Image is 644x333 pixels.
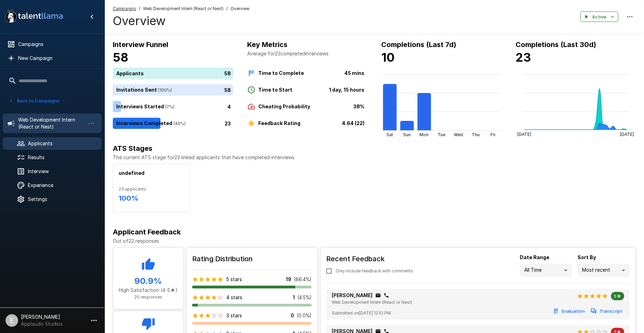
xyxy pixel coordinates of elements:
[143,5,223,12] span: Web Development Intern (React or Nest)
[620,132,634,137] tspan: [DATE]
[342,120,364,126] b: 4.64 (22)
[336,268,413,274] span: Only include feedback with comments
[403,132,411,137] tspan: Sun
[516,40,596,49] b: Completions (Last 30d)
[520,254,549,260] b: Date Range
[472,132,480,137] tspan: Thu
[329,87,364,93] b: 1 day, 15 hours
[286,276,291,283] p: 19
[226,5,228,12] span: /
[419,132,429,137] tspan: Mon
[517,132,531,137] tspan: [DATE]
[119,276,178,287] h5: 90.9 %
[490,132,495,137] tspan: Fri
[258,120,300,126] b: Feedback Rating
[247,40,288,49] b: Key Metrics
[580,11,618,22] button: Active
[230,5,250,12] span: Overview
[139,5,140,12] span: /
[332,292,372,299] p: [PERSON_NAME]
[332,310,391,317] span: Submitted on [DATE] 12:51 PM
[226,312,242,319] p: 3 stars
[119,193,184,204] h6: 100 %
[381,50,395,64] b: 10
[578,264,630,277] div: Most recent
[291,312,294,319] p: 0
[258,87,292,93] b: Time to Start
[226,276,242,283] p: 5 stars
[227,103,231,110] p: 4
[113,144,152,153] b: ATS Stages
[454,132,463,137] tspan: Wed
[224,69,231,77] p: 58
[375,293,381,298] div: Click to copy
[294,276,312,283] p: ( 86.4 %)
[258,103,310,109] b: Cheating Probability
[353,103,364,109] b: 38%
[578,254,596,260] b: Sort By
[134,294,162,300] span: 20 responses
[113,50,128,64] b: 58
[119,186,184,193] span: 23 applicants
[113,154,636,161] p: The current ATS stage for 23 linked applicants that have completed interviews
[297,312,312,319] p: ( 0.0 %)
[192,253,312,264] h6: Rating Distribution
[258,70,304,76] b: Time to Complete
[384,293,389,298] div: Click to copy
[381,40,456,49] b: Completions (Last 7d)
[326,253,419,264] h6: Recent Feedback
[247,50,368,57] p: Average for 23 completed interviews
[438,132,445,137] tspan: Tue
[226,294,242,301] p: 4 stars
[113,238,636,245] p: Out of 22 responses
[119,170,144,176] b: undefined
[113,6,136,11] u: Campaigns
[552,306,587,317] button: Evaluation
[516,50,531,64] b: 23
[113,40,168,49] b: Interview Funnel
[589,306,624,317] button: Transcript
[119,287,178,294] p: High Satisfaction (4-5★)
[298,294,312,301] p: ( 4.5 %)
[293,294,295,301] p: 1
[386,132,393,137] tspan: Sat
[113,228,181,236] b: Applicant Feedback
[332,300,412,305] span: Web Development Intern (React or Nest)
[520,264,572,277] div: All Time
[344,70,364,76] b: 45 mins
[224,86,231,93] p: 58
[113,14,250,28] h4: Overview
[225,119,231,127] p: 23
[611,293,624,299] span: 5★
